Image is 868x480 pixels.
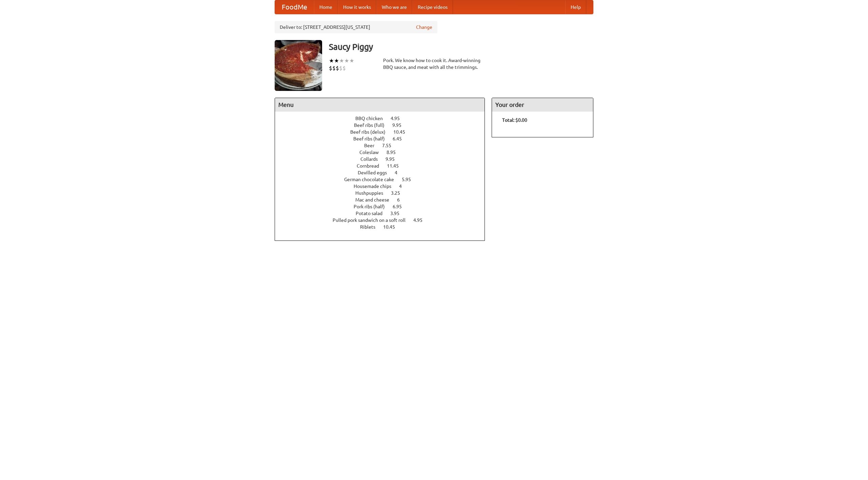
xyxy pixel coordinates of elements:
span: 11.45 [387,163,406,169]
span: Pork ribs (half) [354,204,392,209]
span: 5.95 [402,177,418,182]
a: Housemade chips 4 [354,184,414,189]
span: 3.25 [391,190,407,196]
span: BBQ chicken [355,116,390,121]
li: ★ [329,57,334,64]
span: Pulled pork sandwich on a soft roll [333,217,412,223]
h4: Menu [275,98,485,112]
a: Beer 7.55 [364,143,404,148]
span: Beef ribs (half) [353,136,392,141]
span: 6.95 [393,204,409,209]
span: Beer [364,143,381,148]
span: 8.95 [387,150,402,155]
span: Coleslaw [359,150,386,155]
div: Pork. We know how to cook it. Award-winning BBQ sauce, and meat with all the trimmings. [383,57,485,71]
a: Devilled eggs 4 [358,170,410,175]
a: Home [314,0,338,14]
span: Housemade chips [354,184,398,189]
a: Pork ribs (half) 6.95 [354,204,414,209]
span: 10.45 [393,129,412,135]
li: $ [339,64,342,72]
a: Help [565,0,586,14]
li: ★ [349,57,354,64]
h3: Saucy Piggy [329,40,593,54]
a: Coleslaw 8.95 [359,150,408,155]
span: 4 [395,170,404,175]
h4: Your order [492,98,593,112]
span: Potato salad [356,211,389,216]
span: Beef ribs (full) [354,122,391,128]
span: 3.95 [390,211,406,216]
a: Potato salad 3.95 [356,211,412,216]
li: $ [336,64,339,72]
img: angular.jpg [275,40,322,91]
a: Who we are [376,0,412,14]
span: 4.95 [413,217,429,223]
a: Riblets 10.45 [360,224,408,230]
li: ★ [334,57,339,64]
span: Collards [360,156,384,162]
span: Riblets [360,224,382,230]
span: 6 [397,197,407,203]
span: 7.55 [382,143,398,148]
span: 9.95 [386,156,401,162]
a: Beef ribs (delux) 10.45 [350,129,418,135]
span: Hushpuppies [355,190,390,196]
li: ★ [344,57,349,64]
span: 4 [399,184,409,189]
span: 10.45 [383,224,402,230]
a: Beef ribs (full) 9.95 [354,122,414,128]
li: $ [332,64,336,72]
a: Cornbread 11.45 [357,163,411,169]
a: FoodMe [275,0,314,14]
span: 4.95 [391,116,407,121]
div: Deliver to: [STREET_ADDRESS][US_STATE] [275,21,437,33]
a: Hushpuppies 3.25 [355,190,413,196]
span: Mac and cheese [355,197,396,203]
a: Recipe videos [412,0,453,14]
span: 6.45 [393,136,409,141]
li: $ [329,64,332,72]
a: Beef ribs (half) 6.45 [353,136,414,141]
a: German chocolate cake 5.95 [344,177,423,182]
a: Change [416,24,432,31]
b: Total: $0.00 [502,117,527,123]
span: Cornbread [357,163,386,169]
li: $ [342,64,346,72]
span: German chocolate cake [344,177,401,182]
a: Pulled pork sandwich on a soft roll 4.95 [333,217,435,223]
span: Devilled eggs [358,170,394,175]
a: Collards 9.95 [360,156,407,162]
li: ★ [339,57,344,64]
span: Beef ribs (delux) [350,129,392,135]
span: 9.95 [392,122,408,128]
a: BBQ chicken 4.95 [355,116,412,121]
a: Mac and cheese 6 [355,197,412,203]
a: How it works [338,0,376,14]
